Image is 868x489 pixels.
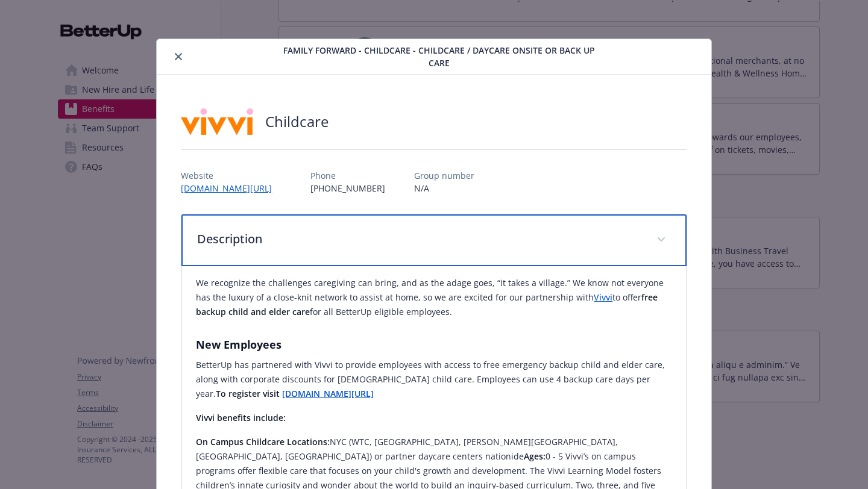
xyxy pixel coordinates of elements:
[196,337,281,352] strong: New Employees
[287,436,330,447] strong: Locations:
[181,214,687,266] div: Description
[197,230,642,248] p: Description
[594,291,612,303] a: Vivvi
[275,44,602,69] span: Family Forward - Childcare - Childcare / Daycare onsite or back up care
[216,388,280,399] strong: To register visit
[196,412,286,423] strong: Vivvi benefits include:
[282,388,374,399] a: [DOMAIN_NAME][URL]
[171,49,186,64] button: close
[414,182,474,195] p: N/A
[196,358,672,401] p: BetterUp has partnered with Vivvi to provide employees with access to free emergency backup child...
[181,104,253,140] img: Vivvi
[196,276,672,319] p: We recognize the challenges caregiving can bring, and as the adage goes, “it takes a village.” We...
[181,169,281,182] p: Website
[414,169,474,182] p: Group number
[196,436,285,447] strong: On Campus Childcare
[181,182,281,194] a: [DOMAIN_NAME][URL]
[265,111,329,132] h2: Childcare
[524,450,546,462] strong: Ages:
[310,182,385,195] p: [PHONE_NUMBER]
[310,169,385,182] p: Phone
